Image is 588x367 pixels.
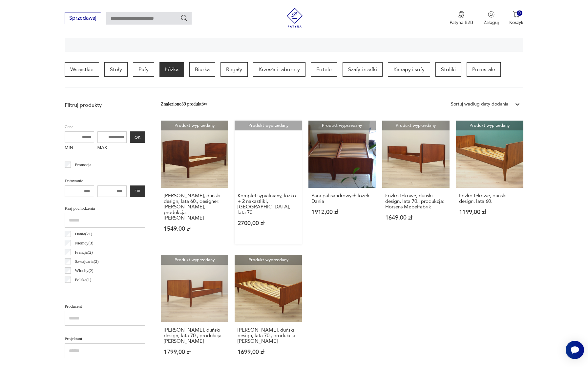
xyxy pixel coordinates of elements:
img: Ikona medalu [458,11,465,18]
p: 1699,00 zł [238,349,299,355]
p: Kraj pochodzenia [65,205,145,212]
p: 1649,00 zł [385,215,447,221]
a: Ikona medaluPatyna B2B [450,11,473,26]
button: Szukaj [180,14,188,22]
label: MIN [65,143,94,153]
button: Zaloguj [484,11,499,26]
button: 0Koszyk [509,11,523,26]
div: Sortuj według daty dodania [451,101,508,108]
a: Produkt wyprzedanyŁóżko tekowe, duński design, lata 60., designer: Sigfred Omann, produkcja: Ølho... [161,121,228,244]
p: Niemcy ( 3 ) [75,240,93,247]
a: Kanapy i sofy [388,62,430,77]
img: Patyna - sklep z meblami i dekoracjami vintage [285,8,304,28]
p: 1912,00 zł [311,209,373,215]
a: Krzesła i taborety [253,62,305,77]
a: Stoły [104,62,128,77]
p: Zaloguj [484,19,499,26]
p: Dania ( 21 ) [75,230,92,238]
iframe: Smartsupp widget button [566,341,584,359]
p: Datowanie [65,177,145,184]
a: Sprzedawaj [65,16,101,21]
p: 1549,00 zł [164,226,225,232]
p: Producent [65,303,145,310]
a: Stoliki [435,62,461,77]
p: Projektant [65,335,145,342]
a: Biurka [189,62,215,77]
button: OK [130,185,145,197]
button: OK [130,131,145,143]
a: Produkt wyprzedanyPara palisandrowych łóżek DaniaPara palisandrowych łóżek Dania1912,00 zł [308,121,376,244]
p: 1799,00 zł [164,349,225,355]
a: Pozostałe [467,62,501,77]
a: Pufy [133,62,154,77]
h3: Łóżko tekowe, duński design, lata 70., produkcja: Horsens Møbelfabrik [385,193,447,210]
p: Koszyk [509,19,523,26]
p: 1199,00 zł [459,209,520,215]
p: Francja ( 2 ) [75,249,93,256]
a: Wszystkie [65,62,99,77]
h3: Komplet sypialniany, łóżko + 2 nakastliki, [GEOGRAPHIC_DATA], lata 70. [238,193,299,215]
h3: [PERSON_NAME], duński design, lata 70., produkcja: [PERSON_NAME] [238,327,299,344]
div: Znaleziono 39 produktów [161,101,207,108]
p: Promocja [75,161,91,168]
button: Sprzedawaj [65,12,101,24]
p: Szwajcaria ( 2 ) [75,258,98,265]
a: Łóżka [159,62,184,77]
h3: [PERSON_NAME], duński design, lata 60., designer: [PERSON_NAME], produkcja: [PERSON_NAME] [164,193,225,221]
a: Szafy i szafki [343,62,383,77]
a: Regały [220,62,248,77]
a: Fotele [311,62,337,77]
a: Produkt wyprzedanyKomplet sypialniany, łóżko + 2 nakastliki, Niemcy, lata 70.Komplet sypialniany,... [235,121,302,244]
p: Włochy ( 2 ) [75,267,93,274]
p: Polska ( 1 ) [75,276,91,283]
h3: [PERSON_NAME], duński design, lata 70., produkcja: [PERSON_NAME] [164,327,225,344]
p: Filtruj produkty [65,102,145,109]
div: 0 [517,10,522,16]
h3: Łóżko tekowe, duński design, lata 60. [459,193,520,204]
button: Patyna B2B [450,11,473,26]
a: Produkt wyprzedanyŁóżko tekowe, duński design, lata 70., produkcja: Horsens MøbelfabrikŁóżko teko... [382,121,450,244]
img: Ikonka użytkownika [488,11,494,18]
a: Produkt wyprzedanyŁóżko tekowe, duński design, lata 60.Łóżko tekowe, duński design, lata 60.1199,... [456,121,523,244]
p: Patyna B2B [450,19,473,26]
p: 2700,00 zł [238,221,299,226]
img: Ikona koszyka [513,11,519,18]
h3: Para palisandrowych łóżek Dania [311,193,373,204]
p: Cena [65,123,145,130]
label: MAX [97,143,127,153]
